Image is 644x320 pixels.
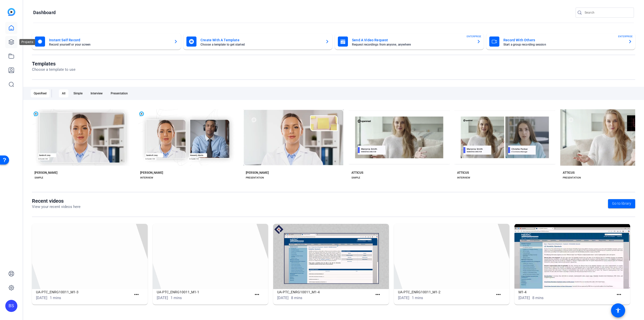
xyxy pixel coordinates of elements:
[171,296,182,300] span: 1 mins
[608,199,635,208] a: Go to library
[183,33,332,50] button: Create With A TemplateChoose a template to get started
[352,43,473,46] mat-card-subtitle: Request recordings from anyone, anywhere
[563,171,575,175] div: ATTICUS
[31,89,50,97] div: OpenReel
[153,224,268,289] img: UA-PTC_ENRG10011_M1-1
[32,198,80,204] h1: Recent videos
[394,224,510,289] img: UA-PTC_ENRG10011_M1-2
[200,43,321,46] mat-card-subtitle: Choose a template to get started
[49,43,170,46] mat-card-subtitle: Record yourself or your screen
[495,292,502,298] mat-icon: more_horiz
[457,171,469,175] div: ATTICUS
[140,176,153,180] div: INTERVIEW
[34,176,43,180] div: SIMPLE
[518,296,530,300] span: [DATE]
[503,43,624,46] mat-card-subtitle: Start a group recording session
[246,176,264,180] div: PRESENTATION
[5,300,17,312] div: BS
[200,37,321,43] mat-card-title: Create With A Template
[291,296,302,300] span: 8 mins
[32,61,75,67] h1: Templates
[49,37,170,43] mat-card-title: Instant Self Record
[532,296,544,300] span: 8 mins
[254,292,260,298] mat-icon: more_horiz
[246,171,269,175] div: [PERSON_NAME]
[140,171,163,175] div: [PERSON_NAME]
[615,307,621,313] mat-icon: accessibility
[398,296,409,300] span: [DATE]
[503,37,624,43] mat-card-title: Record With Others
[133,292,140,298] mat-icon: more_horiz
[59,89,68,97] div: All
[157,289,252,295] h1: UA-PTC_ENRG10011_M1-1
[412,296,423,300] span: 1 mins
[335,33,484,50] button: Send A Video RequestRequest recordings from anyone, anywhereENTERPRISE
[518,289,614,295] h1: M1-4
[616,292,622,298] mat-icon: more_horiz
[352,37,473,43] mat-card-title: Send A Video Request
[618,34,633,38] span: ENTERPRISE
[612,201,631,206] span: Go to library
[486,33,635,50] button: Record With OthersStart a group recording sessionENTERPRISE
[351,171,363,175] div: ATTICUS
[375,292,381,298] mat-icon: more_horiz
[8,8,15,16] img: blue-gradient.svg
[277,296,289,300] span: [DATE]
[563,176,581,180] div: PRESENTATION
[19,39,35,45] div: Projects
[273,224,389,289] img: UA-PTC_ENRG10011_M1-4
[32,204,80,210] p: View your recent videos here
[88,89,106,97] div: Interview
[34,171,57,175] div: [PERSON_NAME]
[157,296,168,300] span: [DATE]
[33,10,56,16] h1: Dashboard
[457,176,470,180] div: INTERVIEW
[398,289,493,295] h1: UA-PTC_ENRG10011_M1-2
[467,34,481,38] span: ENTERPRISE
[351,176,360,180] div: SIMPLE
[32,33,181,50] button: Instant Self RecordRecord yourself or your screen
[70,89,86,97] div: Simple
[277,289,373,295] h1: UA-PTC_ENRG10011_M1-4
[32,224,148,289] img: UA-PTC_ENRG10011_M1-3
[108,89,131,97] div: Presentation
[32,67,75,73] p: Choose a template to use
[514,224,630,289] img: M1-4
[50,296,61,300] span: 1 mins
[585,10,630,16] input: Search
[36,289,131,295] h1: UA-PTC_ENRG10011_M1-3
[36,296,47,300] span: [DATE]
